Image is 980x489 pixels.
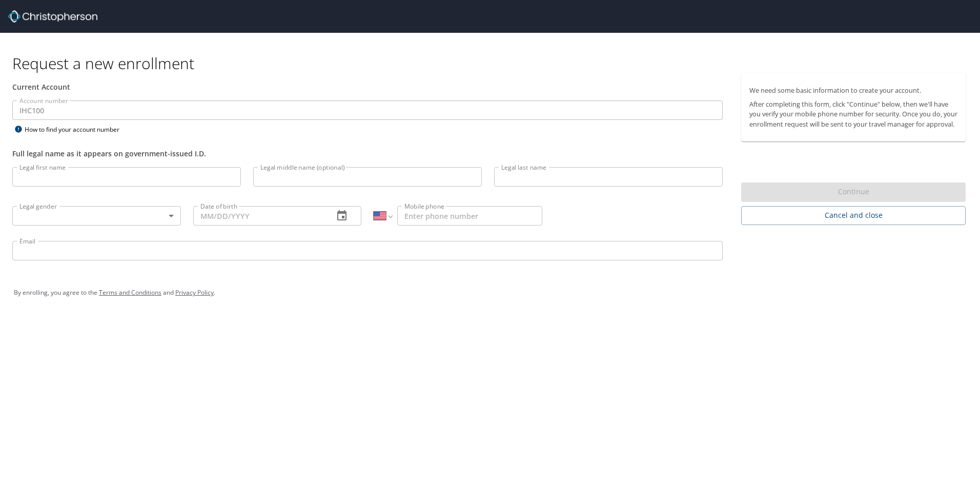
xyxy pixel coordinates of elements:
div: Current Account [12,81,723,92]
div: ​ [12,206,181,226]
img: cbt logo [8,10,97,23]
a: Privacy Policy [175,288,214,297]
span: Cancel and close [749,209,957,222]
button: Cancel and close [741,206,966,225]
p: We need some basic information to create your account. [749,86,957,95]
h1: Request a new enrollment [12,53,974,73]
div: Full legal name as it appears on government-issued I.D. [12,148,723,159]
a: Terms and Conditions [99,288,161,297]
div: By enrolling, you agree to the and . [14,280,966,305]
div: How to find your account number [12,123,140,136]
input: MM/DD/YYYY [193,206,326,226]
p: After completing this form, click "Continue" below, then we'll have you verify your mobile phone ... [749,99,957,129]
input: Enter phone number [397,206,542,226]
